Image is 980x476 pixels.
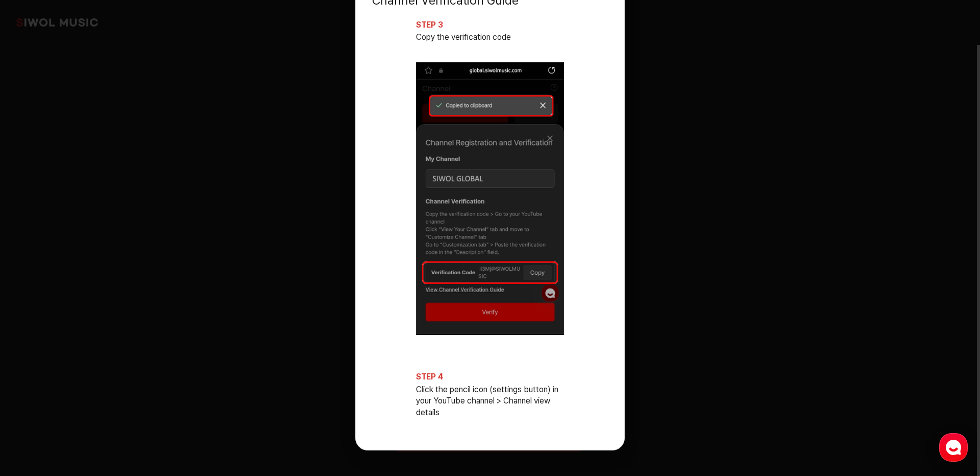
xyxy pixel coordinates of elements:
span: Settings [151,339,176,347]
p: Copy the verification code [416,32,564,43]
p: Click the pencil icon (settings button) in your YouTube channel > Channel view details [416,384,564,418]
img: Screen showing verification code copy [416,62,564,335]
span: Messages [85,340,115,348]
b: STEP 4 [416,371,564,383]
span: Home [26,339,44,347]
a: Settings [132,324,196,349]
a: Home [3,324,67,349]
b: STEP 3 [416,19,564,31]
a: Messages [67,324,132,349]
